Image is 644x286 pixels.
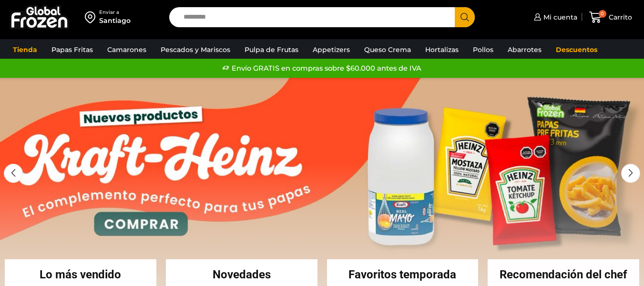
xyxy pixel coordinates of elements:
[599,10,606,18] span: 0
[551,41,602,59] a: Descuentos
[327,269,479,280] h2: Favoritos temporada
[8,41,42,59] a: Tienda
[166,269,317,280] h2: Novedades
[99,16,131,25] div: Santiago
[606,12,632,22] span: Carrito
[488,269,639,280] h2: Recomendación del chef
[468,41,498,59] a: Pollos
[503,41,546,59] a: Abarrotes
[541,12,577,22] span: Mi cuenta
[240,41,303,59] a: Pulpa de Frutas
[85,9,99,25] img: address-field-icon.svg
[621,164,640,183] div: Next slide
[359,41,416,59] a: Queso Crema
[308,41,355,59] a: Appetizers
[532,8,577,27] a: Mi cuenta
[47,41,98,59] a: Papas Fritas
[455,7,475,27] button: Search button
[5,269,156,280] h2: Lo más vendido
[156,41,235,59] a: Pescados y Mariscos
[99,9,131,16] div: Enviar a
[420,41,463,59] a: Hortalizas
[102,41,151,59] a: Camarones
[4,164,23,183] div: Previous slide
[587,6,634,29] a: 0 Carrito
